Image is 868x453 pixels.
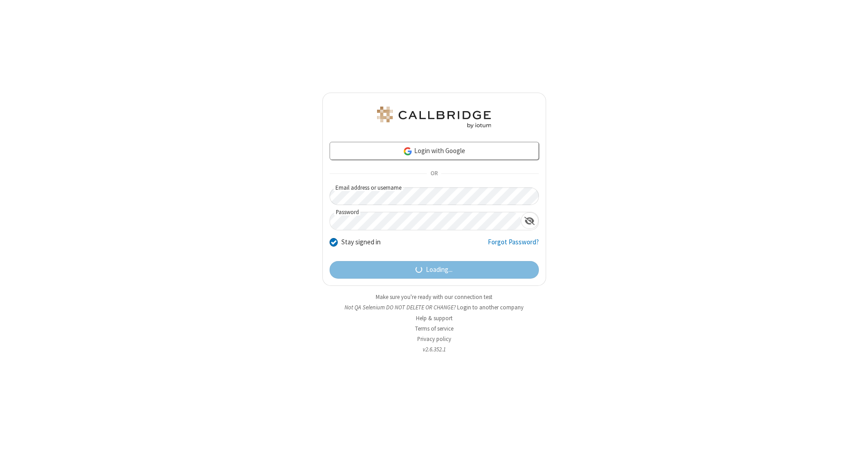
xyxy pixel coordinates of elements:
button: Loading... [330,261,539,279]
a: Make sure you're ready with our connection test [376,293,492,301]
a: Terms of service [415,325,453,332]
input: Password [330,212,521,230]
span: OR [427,168,441,180]
button: Login to another company [457,303,524,312]
li: Not QA Selenium DO NOT DELETE OR CHANGE? [322,303,546,312]
img: google-icon.png [403,146,413,156]
label: Stay signed in [341,237,381,248]
span: Loading... [426,265,453,275]
li: v2.6.352.1 [322,345,546,354]
a: Login with Google [330,142,539,160]
a: Forgot Password? [488,237,539,254]
input: Email address or username [330,187,539,205]
div: Show password [521,212,538,229]
a: Privacy policy [417,335,451,343]
img: QA Selenium DO NOT DELETE OR CHANGE [375,107,493,128]
a: Help & support [416,314,453,322]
